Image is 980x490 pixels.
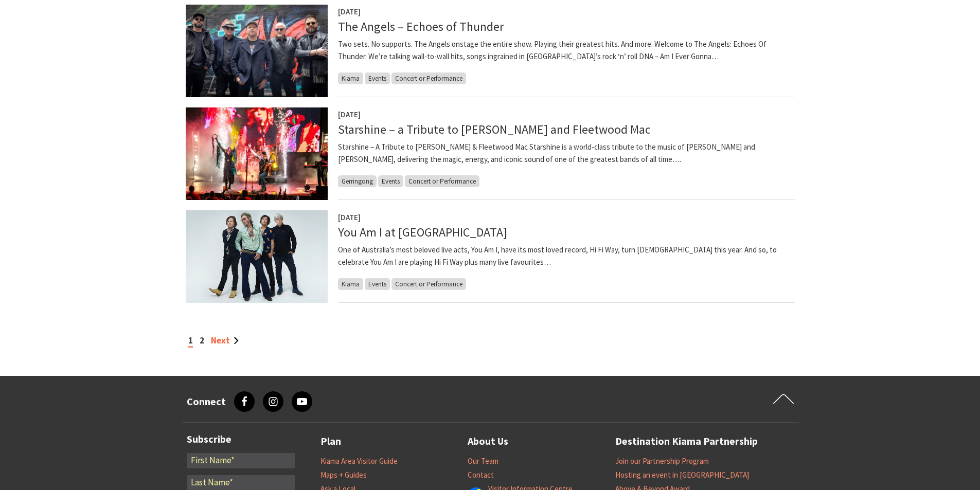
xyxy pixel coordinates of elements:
[405,175,479,187] span: Concert or Performance
[365,278,390,290] span: Events
[468,433,508,450] a: About Us
[378,175,403,187] span: Events
[365,72,390,84] span: Events
[338,141,795,166] p: Starshine – A Tribute to [PERSON_NAME] & Fleetwood Mac Starshine is a world-class tribute to the ...
[338,278,363,290] span: Kiama
[320,456,398,466] a: Kiama Area Visitor Guide
[615,470,749,480] a: Hosting an event in [GEOGRAPHIC_DATA]
[468,456,498,466] a: Our Team
[186,107,328,200] img: Starshine
[320,470,367,480] a: Maps + Guides
[186,5,328,97] img: The Angels
[338,175,377,187] span: Gerringong
[187,453,295,468] input: First Name*
[187,433,295,445] h3: Subscribe
[338,72,363,84] span: Kiama
[391,278,466,290] span: Concert or Performance
[615,456,709,466] a: Join our Partnership Program
[338,7,361,16] span: [DATE]
[338,244,795,268] p: One of Australia’s most beloved live acts, You Am I, have its most loved record, Hi Fi Way, turn ...
[338,38,795,63] p: Two sets. No supports. The Angels onstage the entire show. Playing their greatest hits. And more....
[338,110,361,119] span: [DATE]
[200,335,204,346] a: 2
[186,210,328,303] img: You Am I
[188,335,193,348] span: 1
[338,212,361,222] span: [DATE]
[338,224,507,240] a: You Am I at [GEOGRAPHIC_DATA]
[615,433,758,450] a: Destination Kiama Partnership
[338,19,504,34] a: The Angels – Echoes of Thunder
[391,72,466,84] span: Concert or Performance
[320,433,341,450] a: Plan
[338,121,651,137] a: Starshine – a Tribute to [PERSON_NAME] and Fleetwood Mac
[468,470,494,480] a: Contact
[187,395,226,408] h3: Connect
[211,335,239,346] a: Next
